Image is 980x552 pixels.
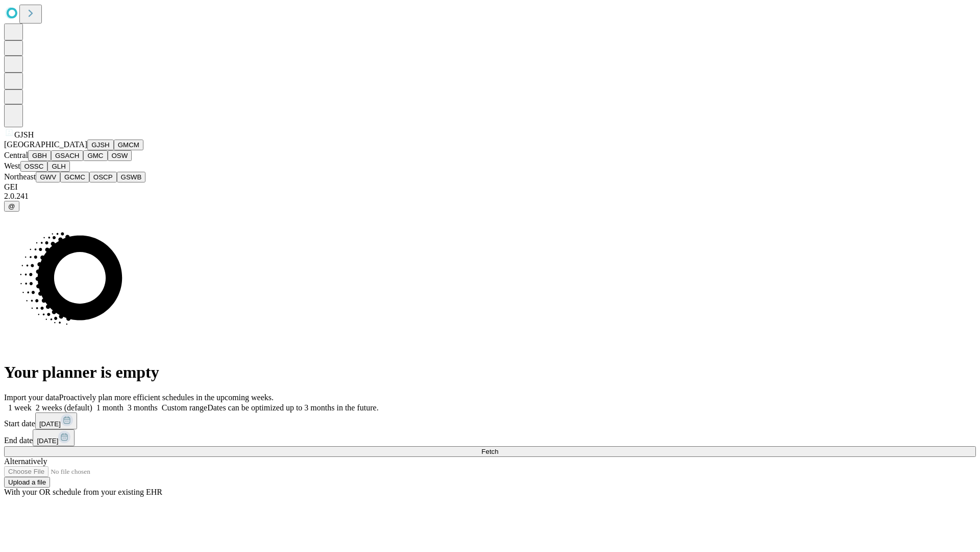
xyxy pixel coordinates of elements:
[96,403,124,412] span: 1 month
[128,403,158,412] span: 3 months
[28,150,51,161] button: GBH
[4,429,976,446] div: End date
[207,403,378,412] span: Dates can be optimized up to 3 months in the future.
[4,182,976,192] div: GEI
[4,393,59,402] span: Import your data
[4,412,976,429] div: Start date
[33,429,75,446] button: [DATE]
[4,477,50,488] button: Upload a file
[4,192,976,201] div: 2.0.241
[481,448,498,455] span: Fetch
[87,140,114,150] button: GJSH
[36,172,60,182] button: GWV
[8,403,32,412] span: 1 week
[4,201,19,212] button: @
[4,140,87,149] span: [GEOGRAPHIC_DATA]
[37,437,58,445] span: [DATE]
[4,172,36,181] span: Northeast
[114,140,143,150] button: GMCM
[8,202,15,210] span: @
[20,161,48,172] button: OSSC
[108,150,132,161] button: OSW
[4,488,162,496] span: With your OR schedule from your existing EHR
[39,420,61,428] span: [DATE]
[89,172,117,182] button: OSCP
[4,151,28,159] span: Central
[14,130,34,139] span: GJSH
[51,150,83,161] button: GSACH
[47,161,69,172] button: GLH
[4,363,976,382] h1: Your planner is empty
[60,172,89,182] button: GCMC
[4,162,20,170] span: West
[162,403,207,412] span: Custom range
[59,393,274,402] span: Proactively plan more efficient schedules in the upcoming weeks.
[36,403,92,412] span: 2 weeks (default)
[83,150,107,161] button: GMC
[35,412,77,429] button: [DATE]
[117,172,146,182] button: GSWB
[4,446,976,457] button: Fetch
[4,457,47,466] span: Alternatively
